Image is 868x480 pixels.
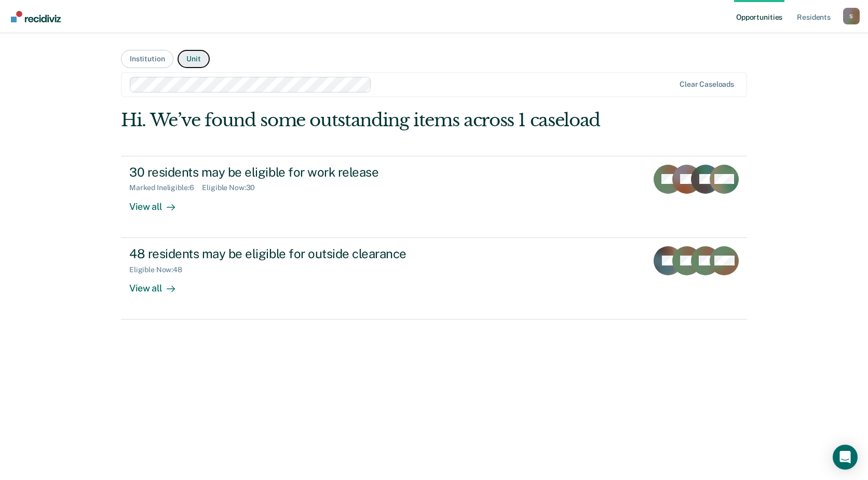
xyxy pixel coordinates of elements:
[178,50,209,68] button: Unit
[121,238,747,319] a: 48 residents may be eligible for outside clearanceEligible Now:48View all
[121,156,747,238] a: 30 residents may be eligible for work releaseMarked Ineligible:6Eligible Now:30View all
[843,8,860,24] button: Profile dropdown button
[843,8,860,24] div: S
[129,274,187,294] div: View all
[129,246,494,261] div: 48 residents may be eligible for outside clearance
[121,50,173,68] button: Institution
[833,445,858,470] div: Open Intercom Messenger
[129,192,187,212] div: View all
[680,80,734,89] div: Clear caseloads
[202,183,263,192] div: Eligible Now : 30
[11,11,61,22] img: Recidiviz
[129,183,202,192] div: Marked Ineligible : 6
[129,165,494,180] div: 30 residents may be eligible for work release
[129,265,191,274] div: Eligible Now : 48
[121,110,622,131] div: Hi. We’ve found some outstanding items across 1 caseload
